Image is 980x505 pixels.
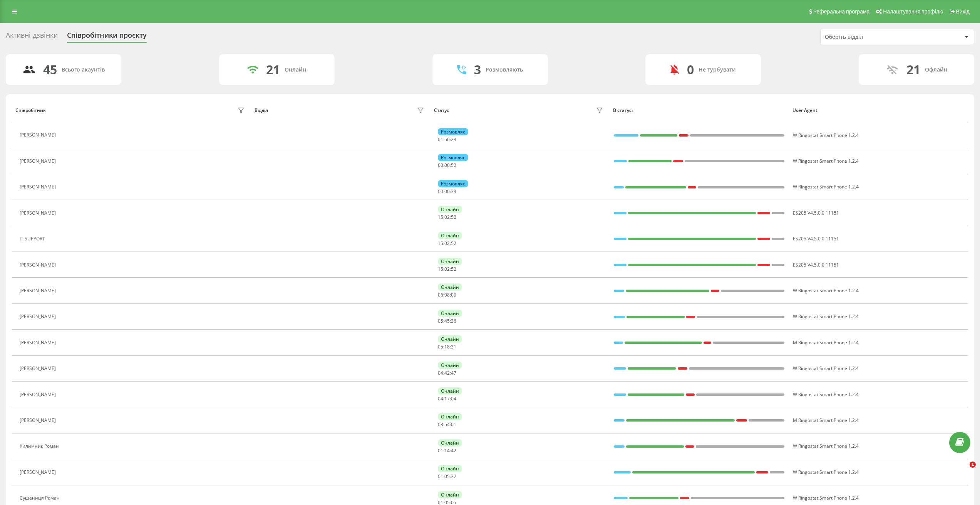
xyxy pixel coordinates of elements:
[438,362,462,369] div: Онлайн
[451,214,456,220] span: 52
[20,366,58,371] div: [PERSON_NAME]
[438,318,456,324] div: : :
[444,473,450,480] span: 05
[451,318,456,324] span: 36
[474,62,481,77] div: 3
[451,136,456,143] span: 23
[793,443,859,449] span: W Ringostat Smart Phone 1.2.4
[20,262,58,268] div: [PERSON_NAME]
[451,370,456,376] span: 47
[438,232,462,239] div: Онлайн
[793,262,839,268] span: ES205 V4.5.0.0 11151
[438,266,443,272] span: 15
[451,266,456,272] span: 52
[20,340,58,345] div: [PERSON_NAME]
[451,473,456,480] span: 32
[20,314,58,319] div: [PERSON_NAME]
[793,339,859,346] span: M Ringostat Smart Phone 1.2.4
[451,292,456,298] span: 00
[438,258,462,265] div: Онлайн
[444,318,450,324] span: 45
[438,283,462,291] div: Онлайн
[793,313,859,320] span: W Ringostat Smart Phone 1.2.4
[444,395,450,402] span: 17
[438,163,456,168] div: : :
[438,422,456,427] div: : :
[444,266,450,272] span: 02
[438,473,443,480] span: 01
[813,8,870,15] span: Реферальна програма
[266,62,280,77] div: 21
[906,62,920,77] div: 21
[438,137,456,142] div: : :
[438,387,462,395] div: Онлайн
[793,287,859,294] span: W Ringostat Smart Phone 1.2.4
[255,108,268,113] div: Відділ
[438,292,456,298] div: : :
[20,288,58,293] div: [PERSON_NAME]
[6,31,58,43] div: Активні дзвінки
[438,343,443,350] span: 05
[15,108,46,113] div: Співробітник
[438,162,443,168] span: 00
[793,183,859,190] span: W Ringostat Smart Phone 1.2.4
[438,128,468,135] div: Розмовляє
[956,8,970,15] span: Вихід
[438,439,462,447] div: Онлайн
[438,310,462,317] div: Онлайн
[444,292,450,298] span: 08
[438,396,456,402] div: : :
[699,67,736,73] div: Не турбувати
[62,67,105,73] div: Всього акаунтів
[793,132,859,138] span: W Ringostat Smart Phone 1.2.4
[438,180,468,187] div: Розмовляє
[20,392,58,397] div: [PERSON_NAME]
[438,344,456,350] div: : :
[793,391,859,398] span: W Ringostat Smart Phone 1.2.4
[451,421,456,428] span: 01
[438,206,462,213] div: Онлайн
[438,292,443,298] span: 06
[20,495,62,501] div: Сушениця Роман
[438,421,443,428] span: 03
[793,158,859,164] span: W Ringostat Smart Phone 1.2.4
[451,240,456,247] span: 52
[438,154,468,161] div: Розмовляє
[444,370,450,376] span: 42
[444,162,450,168] span: 00
[954,462,972,480] iframe: Intercom live chat
[792,108,965,113] div: User Agent
[444,136,450,143] span: 50
[285,67,306,73] div: Онлайн
[438,214,443,220] span: 15
[451,162,456,168] span: 52
[438,370,443,376] span: 04
[793,235,839,242] span: ES205 V4.5.0.0 11151
[438,370,456,376] div: : :
[438,465,462,472] div: Онлайн
[438,267,456,272] div: : :
[434,108,449,113] div: Статус
[438,395,443,402] span: 04
[438,335,462,343] div: Онлайн
[20,158,58,164] div: [PERSON_NAME]
[438,188,443,195] span: 00
[438,491,462,498] div: Онлайн
[793,495,859,501] span: W Ringostat Smart Phone 1.2.4
[451,188,456,195] span: 39
[20,418,58,423] div: [PERSON_NAME]
[444,447,450,454] span: 14
[438,215,456,220] div: : :
[20,470,58,475] div: [PERSON_NAME]
[438,447,443,454] span: 01
[970,462,976,468] span: 1
[444,343,450,350] span: 18
[20,132,58,138] div: [PERSON_NAME]
[438,318,443,324] span: 05
[444,188,450,195] span: 00
[438,240,443,247] span: 15
[43,62,57,77] div: 45
[438,474,456,479] div: : :
[883,8,943,15] span: Налаштування профілю
[20,443,61,449] div: Килимник Роман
